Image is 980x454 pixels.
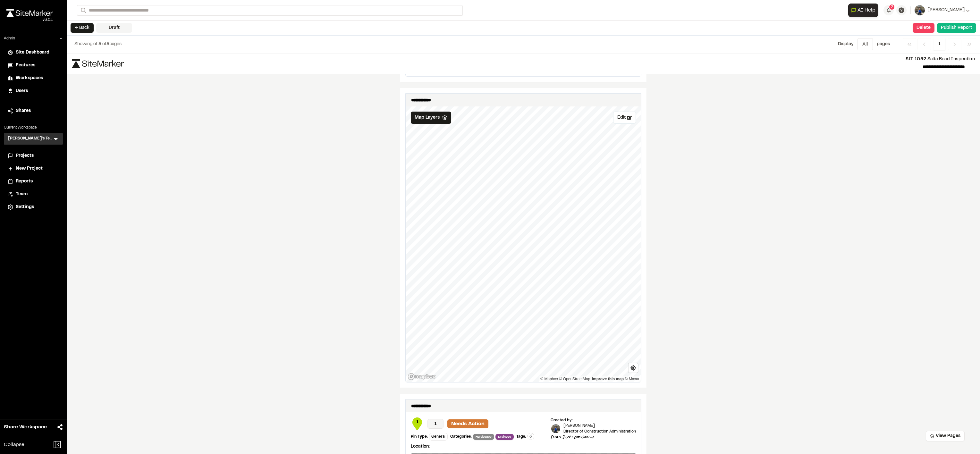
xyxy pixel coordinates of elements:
span: Users [16,88,28,95]
span: Shares [16,107,31,114]
a: Reports [8,178,59,185]
a: Shares [8,107,59,114]
span: 1 [934,38,945,50]
p: Needs Action [447,419,488,428]
p: Current Workspace [4,125,63,130]
span: Map Layers [415,114,440,121]
div: Created by: [551,417,636,423]
p: Display [838,41,854,48]
img: file [72,59,124,68]
span: AI Help [857,6,875,14]
span: New Project [16,165,43,172]
canvas: Map [406,106,641,382]
a: Projects [8,152,59,159]
p: Salta Road Inspection [129,56,975,63]
a: New Project [8,165,59,172]
a: Workspaces [8,75,59,82]
button: [PERSON_NAME] [915,5,970,15]
span: 2 [891,4,893,10]
button: Publish Report [937,23,976,33]
div: Categories: [450,434,472,440]
button: All [857,38,873,50]
span: Share Workspace [4,423,47,431]
span: Site Dashboard [16,49,49,56]
p: [PERSON_NAME] [563,423,636,429]
div: Oh geez...please don't... [6,17,53,23]
span: SLT 1092 [906,57,926,61]
a: OpenStreetMap [559,377,590,381]
span: Workspaces [16,75,43,82]
img: rebrand.png [6,9,53,17]
span: 1 [411,419,424,426]
p: Location: [411,443,636,450]
button: Search [77,5,89,16]
p: Admin [4,36,15,41]
span: Settings [16,204,34,211]
img: User [915,5,925,15]
p: page s [877,41,890,48]
a: Features [8,62,59,69]
span: Hardscape [473,434,494,440]
button: Delete [913,23,934,33]
p: Director of Construction Administration [563,429,636,434]
a: Users [8,88,59,95]
div: Pin Type: [411,434,428,440]
a: Mapbox logo [408,373,436,380]
span: Features [16,62,35,69]
button: Find my location [629,363,638,373]
nav: Navigation [903,38,976,50]
h3: [PERSON_NAME]'s Test [8,136,53,142]
div: General [429,433,448,441]
span: Drainage [495,434,514,440]
button: Edit Tags [527,433,534,440]
p: of pages [74,41,122,48]
span: Showing of [74,42,98,46]
button: ← Back [71,23,94,33]
a: Maxar [625,377,639,381]
p: 1 [427,419,444,429]
span: Projects [16,152,34,159]
a: Settings [8,204,59,211]
p: [DATE] 5:27 pm GMT-3 [551,434,636,440]
a: Team [8,191,59,198]
div: Draft [96,23,132,33]
button: View Pages [926,431,965,441]
span: Reports [16,178,33,185]
span: 5 [98,42,101,46]
span: 5 [106,42,109,46]
a: Site Dashboard [8,49,59,56]
span: Collapse [4,441,24,449]
span: [PERSON_NAME] [927,7,965,14]
button: Open AI Assistant [848,4,878,17]
a: Map feedback [592,377,624,381]
button: Edit [613,112,636,124]
span: Team [16,191,28,198]
div: Open AI Assistant [848,4,881,17]
div: Tags: [516,434,526,440]
a: Mapbox [540,377,558,381]
button: 2 [883,5,894,15]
